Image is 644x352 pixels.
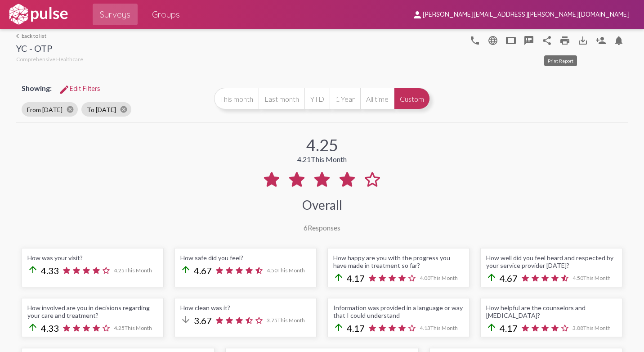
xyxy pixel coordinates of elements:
[27,264,38,275] mat-icon: arrow_upward
[592,31,610,49] button: Person
[120,105,128,113] mat-icon: cancel
[583,325,611,331] span: This Month
[394,88,430,109] button: Custom
[16,56,83,63] span: Comprehensive Healthcare
[304,223,340,232] div: Responses
[405,6,637,23] button: [PERSON_NAME][EMAIL_ADDRESS][PERSON_NAME][DOMAIN_NAME]
[502,31,520,49] button: tablet
[114,267,152,274] span: 4.25
[304,88,330,109] button: YTD
[214,88,259,109] button: This month
[27,254,158,262] div: How was your visit?
[559,35,570,46] mat-icon: print
[194,265,212,276] span: 4.67
[145,4,187,25] a: Groups
[27,304,158,319] div: How involved are you in decisions regarding your care and treatment?
[333,322,344,333] mat-icon: arrow_upward
[505,35,516,46] mat-icon: tablet
[556,31,574,49] a: print
[538,31,556,49] button: Share
[66,105,74,113] mat-icon: cancel
[306,135,338,155] div: 4.25
[125,267,152,274] span: This Month
[333,304,464,319] div: Information was provided in a language or way that I could understand
[297,155,347,163] div: 4.21
[333,272,344,283] mat-icon: arrow_upward
[583,275,611,281] span: This Month
[59,84,70,95] mat-icon: Edit Filters
[7,3,69,26] img: white-logo.svg
[81,102,131,117] mat-chip: To [DATE]
[302,197,342,212] div: Overall
[486,322,497,333] mat-icon: arrow_upward
[577,35,588,46] mat-icon: Download
[484,31,502,49] button: language
[41,265,59,276] span: 4.33
[259,88,304,109] button: Last month
[180,254,311,262] div: How safe did you feel?
[180,314,191,325] mat-icon: arrow_downward
[486,272,497,283] mat-icon: arrow_upward
[347,323,365,334] span: 4.17
[486,304,617,319] div: How helpful are the counselors and [MEDICAL_DATA]?
[347,273,365,284] span: 4.17
[311,155,347,163] span: This Month
[610,31,628,49] button: Bell
[52,81,107,97] button: Edit FiltersEdit Filters
[523,35,534,46] mat-icon: speaker_notes
[470,35,480,46] mat-icon: language
[430,275,458,281] span: This Month
[59,85,100,93] span: Edit Filters
[180,304,311,311] div: How clean was it?
[572,325,611,331] span: 3.88
[486,254,617,269] div: How well did you feel heard and respected by your service provider [DATE]?
[100,6,130,23] span: Surveys
[16,43,83,56] div: YC - OTP
[304,223,308,232] span: 6
[487,35,498,46] mat-icon: language
[180,264,191,275] mat-icon: arrow_upward
[16,32,83,39] a: back to list
[430,325,458,331] span: This Month
[93,4,138,25] a: Surveys
[114,325,152,331] span: 4.25
[412,9,423,20] mat-icon: person
[420,325,458,331] span: 4.13
[466,31,484,49] button: language
[22,102,78,117] mat-chip: From [DATE]
[572,275,611,281] span: 4.50
[125,325,152,331] span: This Month
[267,317,305,324] span: 3.75
[500,323,518,334] span: 4.17
[541,35,552,46] mat-icon: Share
[22,84,52,92] span: Showing:
[613,35,624,46] mat-icon: Bell
[420,275,458,281] span: 4.00
[41,323,59,334] span: 4.33
[277,267,305,274] span: This Month
[267,267,305,274] span: 4.50
[595,35,606,46] mat-icon: Person
[330,88,360,109] button: 1 Year
[360,88,394,109] button: All time
[500,273,518,284] span: 4.67
[520,31,538,49] button: speaker_notes
[16,33,22,39] mat-icon: arrow_back_ios
[27,322,38,333] mat-icon: arrow_upward
[333,254,464,269] div: How happy are you with the progress you have made in treatment so far?
[277,317,305,324] span: This Month
[423,11,630,19] span: [PERSON_NAME][EMAIL_ADDRESS][PERSON_NAME][DOMAIN_NAME]
[194,315,212,326] span: 3.67
[152,6,180,23] span: Groups
[574,31,592,49] button: Download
